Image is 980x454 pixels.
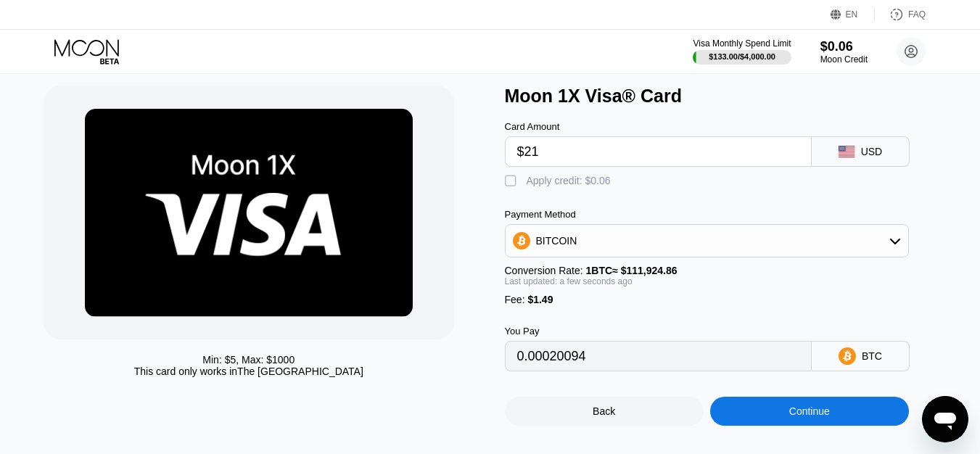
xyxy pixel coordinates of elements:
[505,174,519,189] div: 
[134,366,363,377] div: This card only works in The [GEOGRAPHIC_DATA]
[505,294,909,305] div: Fee :
[831,7,875,22] div: EN
[846,9,858,20] div: EN
[505,209,909,220] div: Payment Method
[586,265,678,276] span: 1 BTC ≈ $111,924.86
[820,54,868,65] div: Moon Credit
[693,38,791,49] div: Visa Monthly Spend Limit
[536,235,577,247] div: BITCOIN
[710,397,909,426] div: Continue
[908,9,926,20] div: FAQ
[505,265,909,276] div: Conversion Rate:
[709,52,775,61] div: $133.00 / $4,000.00
[820,39,868,65] div: $0.06Moon Credit
[202,354,295,366] div: Min: $ 5 , Max: $ 1000
[861,146,883,157] div: USD
[527,294,553,305] span: $1.49
[693,38,791,65] div: Visa Monthly Spend Limit$133.00/$4,000.00
[505,121,812,132] div: Card Amount
[862,350,882,362] div: BTC
[922,396,968,442] iframe: Button to launch messaging window
[505,276,909,286] div: Last updated: a few seconds ago
[789,405,830,417] div: Continue
[505,86,951,107] div: Moon 1X Visa® Card
[593,405,615,417] div: Back
[505,326,812,337] div: You Pay
[820,39,868,54] div: $0.06
[505,397,704,426] div: Back
[517,137,799,166] input: $0.00
[875,7,926,22] div: FAQ
[527,175,611,186] div: Apply credit: $0.06
[506,226,908,255] div: BITCOIN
